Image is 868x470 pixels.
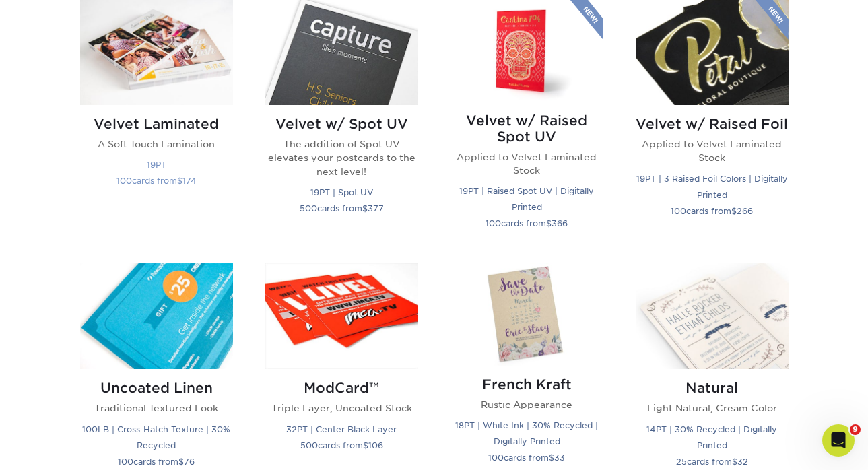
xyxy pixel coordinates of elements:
[737,206,753,216] span: 266
[636,116,789,132] h2: Velvet w/ Raised Foil
[450,112,603,145] h2: Velvet w/ Raised Spot UV
[80,263,233,369] img: Uncoated Linen Postcards
[363,440,368,450] span: $
[850,424,861,435] span: 9
[636,380,789,396] h2: Natural
[554,452,565,463] span: 33
[116,176,197,186] small: cards from
[450,398,603,411] p: Rustic Appearance
[671,206,686,216] span: 100
[118,457,133,467] span: 100
[368,203,384,213] span: 377
[488,452,565,463] small: cards from
[676,457,748,467] small: cards from
[177,176,182,186] span: $
[80,401,233,415] p: Traditional Textured Look
[265,116,418,132] h2: Velvet w/ Spot UV
[488,452,504,463] span: 100
[636,174,788,200] small: 19PT | 3 Raised Foil Colors | Digitally Printed
[636,401,789,415] p: Light Natural, Cream Color
[368,440,383,450] span: 106
[310,187,373,197] small: 19PT | Spot UV
[82,424,230,450] small: 100LB | Cross-Hatch Texture | 30% Recycled
[300,203,317,213] span: 500
[822,424,855,457] iframe: Intercom live chat
[300,203,384,213] small: cards from
[671,206,753,216] small: cards from
[286,424,397,434] small: 32PT | Center Black Layer
[450,263,603,365] img: French Kraft Postcards
[636,263,789,369] img: Natural Postcards
[646,424,777,450] small: 14PT | 30% Recycled | Digitally Printed
[455,420,598,446] small: 18PT | White Ink | 30% Recycled | Digitally Printed
[80,137,233,151] p: A Soft Touch Lamination
[636,137,789,165] p: Applied to Velvet Laminated Stock
[182,176,197,186] span: 174
[546,218,552,228] span: $
[265,401,418,415] p: Triple Layer, Uncoated Stock
[676,457,687,467] span: 25
[731,206,737,216] span: $
[459,186,594,212] small: 19PT | Raised Spot UV | Digitally Printed
[80,380,233,396] h2: Uncoated Linen
[265,263,418,369] img: ModCard™ Postcards
[362,203,368,213] span: $
[450,376,603,393] h2: French Kraft
[80,116,233,132] h2: Velvet Laminated
[486,218,568,228] small: cards from
[549,452,554,463] span: $
[300,440,383,450] small: cards from
[178,457,184,467] span: $
[184,457,195,467] span: 76
[732,457,737,467] span: $
[737,457,748,467] span: 32
[265,380,418,396] h2: ModCard™
[300,440,318,450] span: 500
[265,137,418,178] p: The addition of Spot UV elevates your postcards to the next level!
[118,457,195,467] small: cards from
[116,176,132,186] span: 100
[3,429,114,465] iframe: Google Customer Reviews
[486,218,501,228] span: 100
[147,160,166,170] small: 19PT
[552,218,568,228] span: 366
[450,150,603,178] p: Applied to Velvet Laminated Stock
